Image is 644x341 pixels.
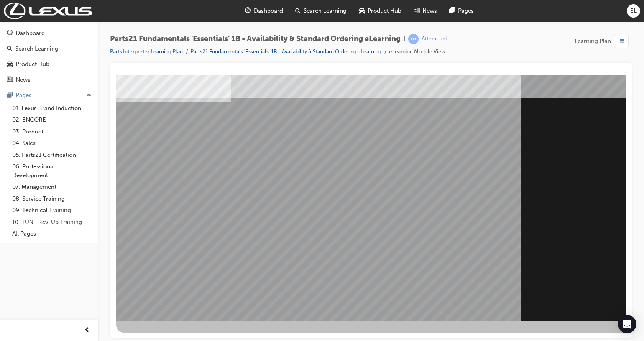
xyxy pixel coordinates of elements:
div: Product Hub [16,60,49,69]
span: Parts21 Fundamentals 'Essentials' 1B - Availability & Standard Ordering eLearning [110,35,401,43]
button: Pages [3,88,95,102]
a: 07. Management [9,181,95,193]
span: guage-icon [7,30,13,37]
a: 10. TUNE Rev-Up Training [9,216,95,228]
a: car-iconProduct Hub [353,3,407,19]
span: pages-icon [7,92,13,99]
div: News [16,76,30,84]
a: 02. ENCORE [9,114,95,126]
a: Parts21 Fundamentals 'Essentials' 1B - Availability & Standard Ordering eLearning [191,48,381,55]
span: Search Learning [304,7,347,15]
span: pages-icon [449,6,455,16]
a: 04. Sales [9,137,95,149]
span: prev-icon [84,326,90,335]
span: news-icon [7,77,13,84]
span: car-icon [7,61,13,68]
span: Dashboard [254,7,283,15]
li: eLearning Module View [389,48,445,56]
button: DashboardSearch LearningProduct HubNews [3,25,95,88]
a: 06. Professional Development [9,161,95,181]
span: | [404,35,405,43]
a: search-iconSearch Learning [289,3,353,19]
span: guage-icon [245,6,251,16]
a: Product Hub [3,57,95,71]
a: Search Learning [3,42,95,56]
span: learningRecordVerb_ATTEMPT-icon [408,34,419,44]
a: Dashboard [3,26,95,40]
span: list-icon [619,36,624,46]
a: Parts Interpreter Learning Plan [110,48,183,55]
a: All Pages [9,228,95,240]
span: news-icon [414,6,419,16]
a: News [3,73,95,87]
a: 01. Lexus Brand Induction [9,102,95,114]
span: Product Hub [368,7,401,15]
button: EL [627,4,640,18]
button: Learning Plan [575,34,632,48]
span: search-icon [295,6,301,16]
a: pages-iconPages [443,3,480,19]
div: Open Intercom Messenger [618,315,636,333]
img: Trak [4,3,92,19]
div: Attempted [422,35,447,43]
span: car-icon [359,6,365,16]
a: 03. Product [9,126,95,138]
a: news-iconNews [407,3,443,19]
span: EL [630,7,637,15]
a: guage-iconDashboard [239,3,289,19]
span: up-icon [86,91,92,100]
div: Pages [16,91,31,100]
div: Search Learning [15,44,58,53]
span: Learning Plan [575,37,611,46]
span: Pages [458,7,474,15]
a: 08. Service Training [9,193,95,205]
div: Dashboard [16,29,45,38]
a: 05. Parts21 Certification [9,149,95,161]
span: News [422,7,437,15]
span: search-icon [7,46,12,53]
a: 09. Technical Training [9,204,95,216]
